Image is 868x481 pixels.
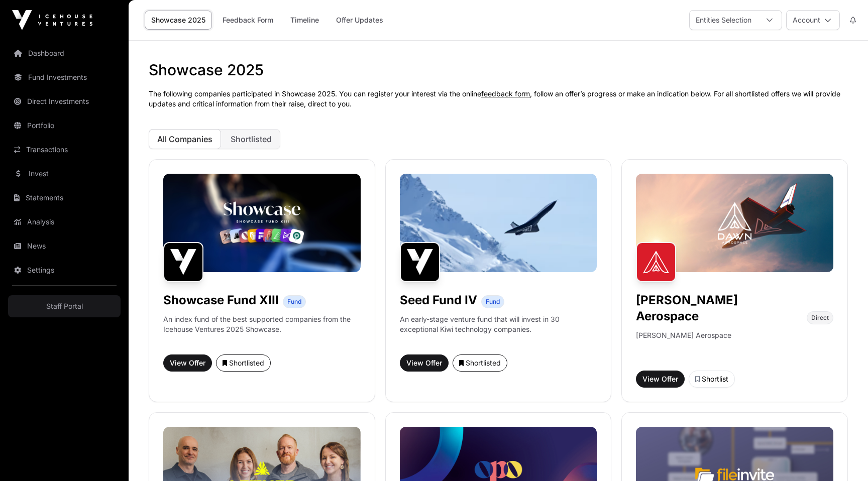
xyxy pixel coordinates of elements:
button: View Offer [163,354,212,372]
a: Feedback Form [216,11,280,30]
a: Portfolio [8,114,121,137]
button: All Companies [149,129,221,149]
p: An index fund of the best supported companies from the Icehouse Ventures 2025 Showcase. [163,314,361,334]
img: image-1600x800-%2810%29.jpg [400,174,597,272]
a: Fund Investments [8,66,121,88]
p: [PERSON_NAME] Aerospace [636,330,731,363]
h1: Seed Fund IV [400,292,477,308]
a: Dashboard [8,42,121,64]
img: Showcase-Fund-Banner-1.jpg [163,174,361,272]
button: View Offer [400,354,449,372]
a: Showcase 2025 [145,11,212,30]
img: Dawn Aerospace [636,242,676,282]
h1: Showcase Fund XIII [163,292,279,308]
p: An early-stage venture fund that will invest in 30 exceptional Kiwi technology companies. [400,314,597,334]
div: Shortlisted [223,358,264,368]
img: Showcase Fund XIII [163,242,203,282]
a: Statements [8,187,121,209]
a: Invest [8,163,121,185]
a: Transactions [8,139,121,161]
span: Direct [811,314,829,322]
span: Fund [486,298,500,306]
a: Timeline [284,11,325,30]
a: News [8,235,121,257]
a: Direct Investments [8,90,121,112]
button: Shortlisted [216,354,271,372]
button: Shortlist [689,371,735,388]
span: View Offer [170,358,205,368]
div: Shortlisted [459,358,501,368]
a: Offer Updates [330,11,390,30]
span: View Offer [642,374,678,384]
span: All Companies [157,134,212,144]
h1: [PERSON_NAME] Aerospace [636,292,803,324]
span: Fund [287,298,301,306]
h1: Showcase 2025 [149,61,848,79]
div: Entities Selection [690,11,757,30]
a: Analysis [8,211,121,233]
span: View Offer [406,358,442,368]
div: Shortlist [695,374,728,384]
button: View Offer [636,371,685,388]
button: Shortlisted [453,354,507,372]
a: Staff Portal [8,295,121,317]
button: Account [786,10,840,30]
img: Seed Fund IV [400,242,440,282]
img: Dawn-Banner.jpg [636,174,833,272]
a: Settings [8,259,121,281]
p: The following companies participated in Showcase 2025. You can register your interest via the onl... [149,89,848,109]
a: feedback form [481,89,530,98]
button: Shortlisted [222,129,280,149]
span: Shortlisted [231,134,272,144]
img: Icehouse Ventures Logo [12,10,92,30]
